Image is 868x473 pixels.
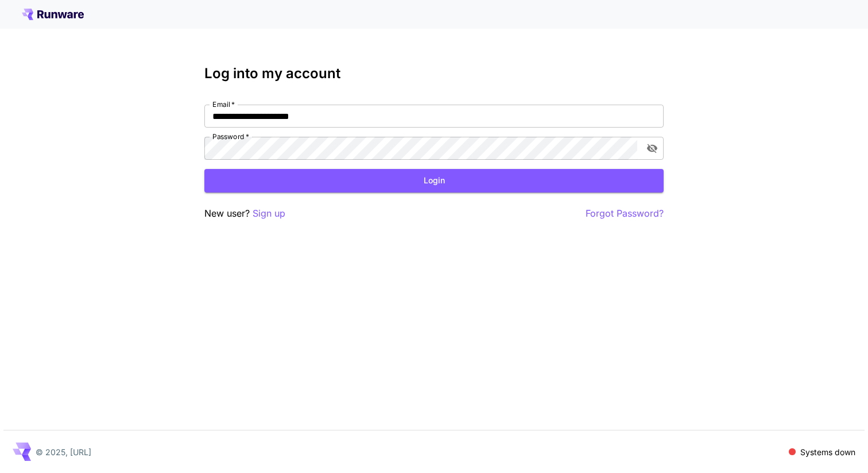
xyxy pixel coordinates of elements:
button: Login [204,169,664,193]
p: New user? [204,206,285,221]
p: Systems down [800,446,855,458]
label: Email [212,99,235,109]
h3: Log into my account [204,66,664,82]
button: toggle password visibility [642,138,662,159]
label: Password [212,132,249,141]
p: © 2025, [URL] [36,446,91,458]
button: Sign up [253,206,285,221]
button: Forgot Password? [586,206,664,221]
